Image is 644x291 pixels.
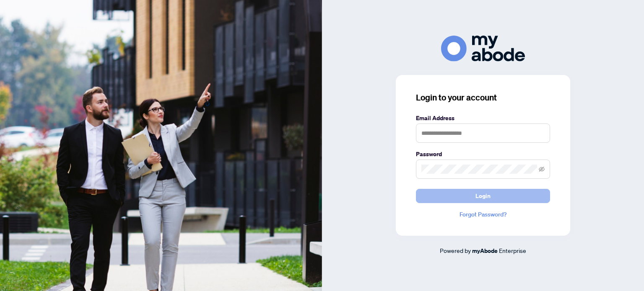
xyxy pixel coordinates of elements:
[475,189,491,203] span: Login
[416,149,550,159] label: Password
[416,210,550,219] a: Forgot Password?
[499,247,526,254] span: Enterprise
[472,246,498,255] a: myAbode
[441,36,525,61] img: ma-logo
[539,166,545,172] span: eye-invisible
[440,247,471,254] span: Powered by
[416,113,550,123] label: Email Address
[416,189,550,203] button: Login
[416,92,550,103] h3: Login to your account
